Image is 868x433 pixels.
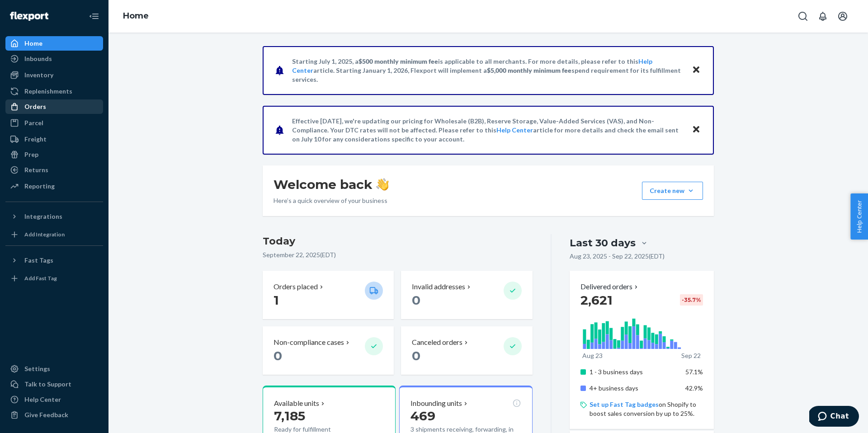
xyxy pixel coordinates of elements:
span: 57.1% [685,368,703,376]
a: Replenishments [5,84,103,99]
div: Returns [24,165,48,174]
h3: Today [263,234,533,249]
a: Freight [5,132,103,146]
a: Reporting [5,179,103,193]
p: Orders placed [274,282,318,292]
img: hand-wave emoji [376,178,389,191]
div: Fast Tags [24,256,53,265]
p: Available units [274,398,319,409]
p: 1 - 3 business days [590,367,679,377]
button: Close Navigation [85,7,103,25]
p: 4+ business days [590,384,679,393]
button: Canceled orders 0 [401,326,532,375]
button: Non-compliance cases 0 [263,326,394,375]
div: Prep [24,150,38,159]
p: Aug 23, 2025 - Sep 22, 2025 ( EDT ) [570,252,665,261]
div: Orders [24,102,46,111]
div: Add Integration [24,231,65,238]
a: Home [123,11,149,21]
button: Open notifications [814,7,832,25]
button: Talk to Support [5,377,103,391]
button: Open account menu [834,7,852,25]
p: Canceled orders [412,337,462,348]
div: Inbounds [24,54,52,63]
button: Invalid addresses 0 [401,271,532,319]
button: Give Feedback [5,408,103,422]
p: Sep 22 [681,351,701,360]
a: Parcel [5,116,103,130]
button: Open Search Box [794,7,812,25]
a: Help Center [5,392,103,407]
div: Talk to Support [24,380,71,389]
button: Integrations [5,209,103,224]
p: Non-compliance cases [274,337,344,348]
span: 0 [412,348,420,363]
div: Integrations [24,212,62,221]
button: Close [690,64,702,77]
a: Inbounds [5,52,103,66]
ol: breadcrumbs [116,3,156,29]
img: Flexport logo [10,12,48,21]
button: Help Center [850,193,868,240]
iframe: Opens a widget where you can chat to one of our agents [809,406,859,428]
div: -35.7 % [680,294,703,306]
div: Home [24,39,42,48]
a: Settings [5,362,103,376]
span: 469 [410,408,435,424]
div: Inventory [24,71,53,80]
p: Starting July 1, 2025, a is applicable to all merchants. For more details, please refer to this a... [292,57,683,84]
p: Inbounding units [410,398,462,409]
a: Set up Fast Tag badges [590,400,659,408]
p: Aug 23 [582,351,603,360]
div: Parcel [24,118,43,127]
h1: Welcome back [274,176,389,193]
p: Here’s a quick overview of your business [274,196,389,205]
button: Fast Tags [5,253,103,268]
a: Add Fast Tag [5,271,103,286]
button: Close [690,123,702,136]
span: 0 [412,292,420,308]
span: $5,000 monthly minimum fee [487,66,571,74]
span: 0 [274,348,282,363]
span: 1 [274,292,279,308]
a: Prep [5,147,103,162]
a: Returns [5,163,103,177]
button: Delivered orders [580,282,640,292]
span: 7,185 [274,408,305,424]
div: Last 30 days [570,236,636,250]
button: Create new [642,182,703,200]
span: $500 monthly minimum fee [359,57,438,65]
a: Home [5,36,103,51]
a: Add Integration [5,227,103,242]
span: 2,621 [580,292,613,308]
div: Help Center [24,395,61,404]
div: Replenishments [24,87,72,96]
div: Freight [24,135,47,144]
button: Orders placed 1 [263,271,394,319]
a: Help Center [496,126,533,134]
p: Effective [DATE], we're updating our pricing for Wholesale (B2B), Reserve Storage, Value-Added Se... [292,117,683,144]
a: Orders [5,99,103,114]
span: 42.9% [685,384,703,392]
div: Reporting [24,182,55,191]
div: Give Feedback [24,410,68,419]
p: on Shopify to boost sales conversion by up to 25%. [590,400,703,418]
p: September 22, 2025 ( EDT ) [263,250,533,259]
div: Add Fast Tag [24,274,57,282]
div: Settings [24,364,50,373]
a: Inventory [5,68,103,82]
p: Invalid addresses [412,282,465,292]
